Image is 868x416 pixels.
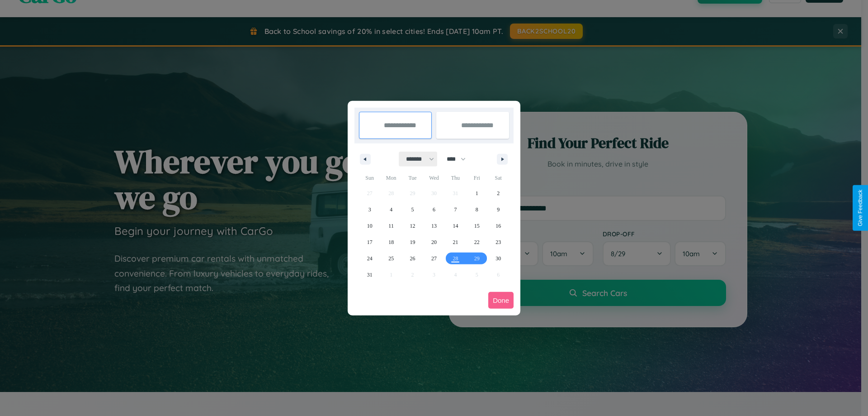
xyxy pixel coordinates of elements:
[454,201,457,218] span: 7
[431,218,437,234] span: 13
[453,234,458,250] span: 21
[488,185,509,201] button: 2
[474,234,480,250] span: 22
[466,250,487,267] button: 29
[388,250,394,267] span: 25
[410,234,415,250] span: 19
[497,185,500,201] span: 2
[431,250,437,267] span: 27
[402,250,423,267] button: 26
[380,201,401,218] button: 4
[445,171,466,185] span: Thu
[380,250,401,267] button: 25
[488,201,509,218] button: 9
[390,201,392,218] span: 4
[410,250,415,267] span: 26
[367,218,373,234] span: 10
[367,234,373,250] span: 17
[466,171,487,185] span: Fri
[445,218,466,234] button: 14
[857,190,863,226] div: Give Feedback
[367,250,373,267] span: 24
[423,171,444,185] span: Wed
[368,201,371,218] span: 3
[476,201,478,218] span: 8
[495,234,501,250] span: 23
[359,218,380,234] button: 10
[388,218,394,234] span: 11
[359,201,380,218] button: 3
[466,234,487,250] button: 22
[423,250,444,267] button: 27
[433,201,435,218] span: 6
[410,218,415,234] span: 12
[466,218,487,234] button: 15
[411,201,414,218] span: 5
[380,171,401,185] span: Mon
[423,218,444,234] button: 13
[474,218,480,234] span: 15
[474,250,480,267] span: 29
[359,234,380,250] button: 17
[445,234,466,250] button: 21
[476,185,478,201] span: 1
[488,218,509,234] button: 16
[402,234,423,250] button: 19
[466,185,487,201] button: 1
[380,218,401,234] button: 11
[466,201,487,218] button: 8
[359,267,380,283] button: 31
[445,250,466,267] button: 28
[402,218,423,234] button: 12
[495,218,501,234] span: 16
[423,201,444,218] button: 6
[380,234,401,250] button: 18
[423,234,444,250] button: 20
[402,171,423,185] span: Tue
[488,234,509,250] button: 23
[431,234,437,250] span: 20
[359,171,380,185] span: Sun
[359,250,380,267] button: 24
[488,292,514,309] button: Done
[497,201,500,218] span: 9
[453,250,458,267] span: 28
[488,250,509,267] button: 30
[488,171,509,185] span: Sat
[388,234,394,250] span: 18
[453,218,458,234] span: 14
[402,201,423,218] button: 5
[445,201,466,218] button: 7
[495,250,501,267] span: 30
[367,267,373,283] span: 31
